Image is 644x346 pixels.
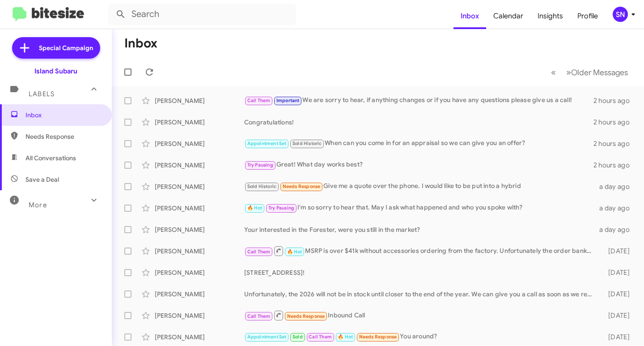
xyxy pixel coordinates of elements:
[247,141,287,146] span: Appointment Set
[155,333,244,342] div: [PERSON_NAME]
[593,96,637,105] div: 2 hours ago
[155,182,244,191] div: [PERSON_NAME]
[598,268,637,277] div: [DATE]
[292,334,303,340] span: Sold
[598,311,637,320] div: [DATE]
[155,118,244,127] div: [PERSON_NAME]
[155,96,244,105] div: [PERSON_NAME]
[598,182,637,191] div: a day ago
[486,3,530,29] a: Calendar
[292,141,322,146] span: Sold Historic
[244,160,593,170] div: Great! What day works best?
[25,175,59,184] span: Save a Deal
[247,313,271,319] span: Call Them
[276,98,300,103] span: Important
[561,63,633,81] button: Next
[244,310,598,321] div: Inbound Call
[566,67,571,78] span: »
[12,37,100,59] a: Special Campaign
[593,118,637,127] div: 2 hours ago
[244,138,593,149] div: When can you come in for an appraisal so we can give you an offer?
[39,43,93,52] span: Special Campaign
[598,225,637,234] div: a day ago
[309,334,332,340] span: Call Them
[247,184,277,189] span: Sold Historic
[244,290,598,299] div: Unfortunately, the 2026 will not be in stock until closer to the end of the year. We can give you...
[453,3,486,29] a: Inbox
[155,268,244,277] div: [PERSON_NAME]
[546,63,633,81] nav: Page navigation example
[247,334,287,340] span: Appointment Set
[338,334,353,340] span: 🔥 Hot
[124,36,157,51] h1: Inbox
[155,139,244,148] div: [PERSON_NAME]
[283,184,321,189] span: Needs Response
[108,4,296,25] input: Search
[29,201,47,209] span: More
[155,161,244,170] div: [PERSON_NAME]
[155,204,244,213] div: [PERSON_NAME]
[244,118,593,127] div: Congratulations!
[25,154,76,162] span: All Conversations
[598,333,637,342] div: [DATE]
[613,7,628,22] div: SN
[244,203,598,213] div: I'm so sorry to hear that. May I ask what happened and who you spoke with?
[598,247,637,256] div: [DATE]
[247,249,271,255] span: Call Them
[155,247,244,256] div: [PERSON_NAME]
[247,205,263,211] span: 🔥 Hot
[244,95,593,106] div: We are sorry to hear, if anything changes or if you have any questions please give us a call!
[247,98,271,103] span: Call Them
[598,290,637,299] div: [DATE]
[25,111,102,120] span: Inbox
[605,7,634,22] button: SN
[593,161,637,170] div: 2 hours ago
[155,311,244,320] div: [PERSON_NAME]
[268,205,294,211] span: Try Pausing
[551,67,556,78] span: «
[593,139,637,148] div: 2 hours ago
[530,3,570,29] a: Insights
[570,3,605,29] a: Profile
[247,162,273,168] span: Try Pausing
[546,63,561,81] button: Previous
[359,334,397,340] span: Needs Response
[155,290,244,299] div: [PERSON_NAME]
[287,313,325,319] span: Needs Response
[34,67,77,76] div: Island Subaru
[571,68,628,77] span: Older Messages
[287,249,302,255] span: 🔥 Hot
[598,204,637,213] div: a day ago
[155,225,244,234] div: [PERSON_NAME]
[244,268,598,277] div: [STREET_ADDRESS]!
[29,90,55,98] span: Labels
[244,332,598,342] div: You around?
[244,181,598,192] div: Give me a quote over the phone. I would like to be put into a hybrid
[244,245,598,256] div: MSRP is over $41k without accessories ordering from the factory. Unfortunately the order banks ar...
[25,132,102,141] span: Needs Response
[244,225,598,234] div: Your interested in the Forester, were you still in the market?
